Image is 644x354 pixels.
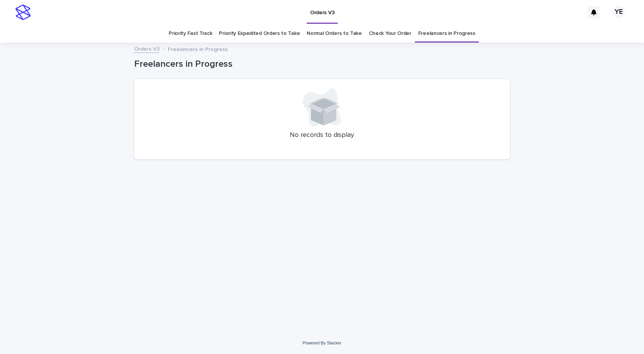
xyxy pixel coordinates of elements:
p: No records to display [143,131,501,140]
a: Orders V3 [134,44,159,53]
a: Normal Orders to Take [307,25,362,43]
div: YE [613,6,625,18]
a: Freelancers in Progress [418,25,475,43]
a: Priority Fast Track [169,25,212,43]
a: Check Your Order [369,25,411,43]
img: stacker-logo-s-only.png [15,5,31,20]
h1: Freelancers in Progress [134,59,510,70]
a: Priority Expedited Orders to Take [219,25,300,43]
a: Powered By Stacker [302,341,341,345]
p: Freelancers in Progress [168,44,228,53]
